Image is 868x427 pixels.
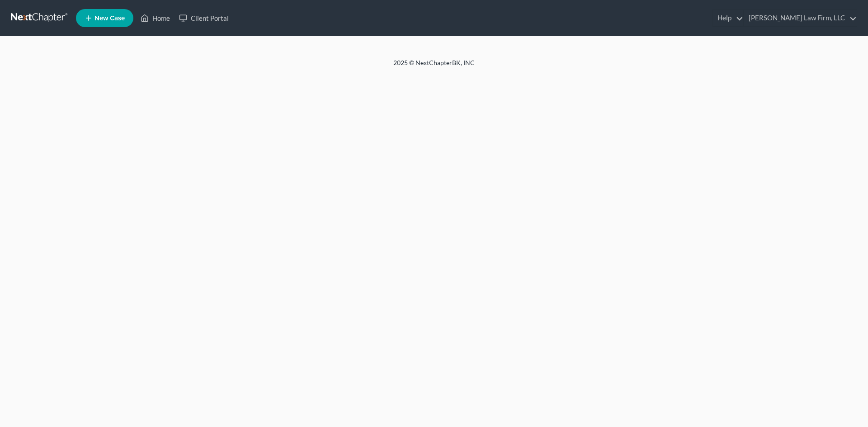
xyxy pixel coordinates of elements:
[136,10,175,26] a: Home
[76,9,133,27] new-legal-case-button: New Case
[175,10,233,26] a: Client Portal
[176,58,692,75] div: 2025 © NextChapterBK, INC
[744,10,857,26] a: [PERSON_NAME] Law Firm, LLC
[713,10,743,26] a: Help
